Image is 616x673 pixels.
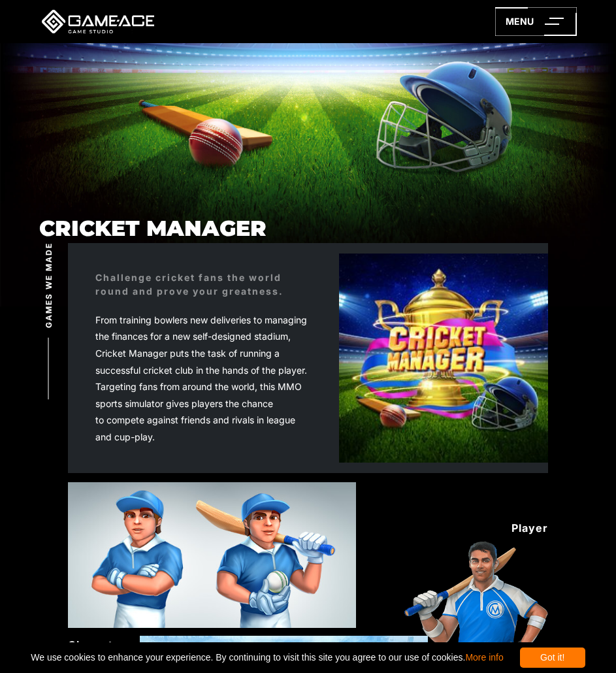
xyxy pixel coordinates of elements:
[43,242,55,327] span: Games we made
[520,648,585,668] div: Got it!
[31,648,503,668] span: We use cookies to enhance your experience. By continuing to visit this site you agree to our use ...
[68,637,356,653] div: Characters
[465,652,503,663] a: More info
[68,482,356,629] img: Cricket Manager character creation services
[511,520,548,536] div: Player
[95,271,311,298] div: Challenge cricket fans the world round and prove your greatness.
[339,254,548,463] img: Cricket manager full-cucle development case study
[39,216,267,240] h1: Cricket Manager
[95,312,311,446] div: From training bowlers new deliveries to managing the finances for a new self-designed stadium, Cr...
